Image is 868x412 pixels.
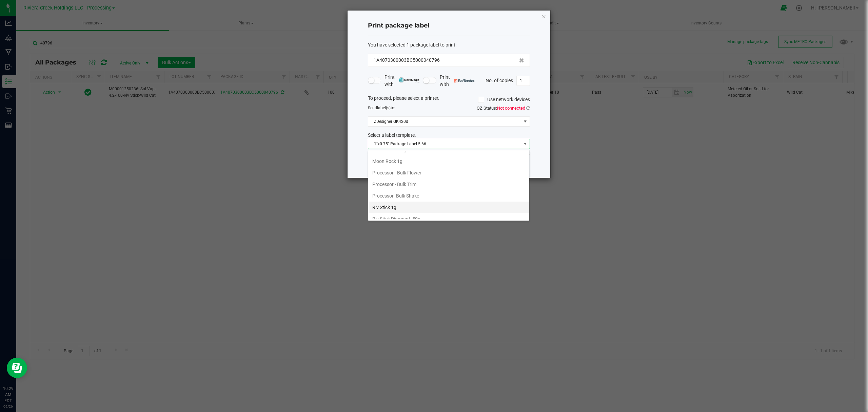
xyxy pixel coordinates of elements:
span: QZ Status: [477,106,530,111]
span: 1"x0.75" Package Label 5.66 [368,139,521,149]
div: : [368,41,530,49]
li: Riv Stick 1g [368,202,529,213]
span: ZDesigner GK420d [368,117,521,126]
span: Send to: [368,106,395,110]
span: label(s) [377,106,391,110]
li: Processor- Bulk Shake [368,190,529,202]
li: Processor - Bulk Flower [368,167,529,179]
span: Not connected [497,106,525,111]
label: Use network devices [478,96,530,103]
li: Moon Rock 1g [368,155,529,167]
span: No. of copies [486,77,513,83]
li: Processor - Bulk Trim [368,179,529,190]
span: Print with [440,74,475,88]
img: mark_magic_cybra.png [399,77,419,82]
h4: Print package label [368,21,530,30]
li: Riv Stick Diamond .50g [368,213,529,225]
span: 1A4070300003BC5000040796 [374,57,440,64]
iframe: Resource center [7,358,27,378]
span: Print with [384,74,419,88]
span: You have selected 1 package label to print [368,42,455,48]
img: bartender.png [454,79,475,82]
div: Select a label template. [363,132,535,139]
div: To proceed, please select a printer. [363,95,535,105]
